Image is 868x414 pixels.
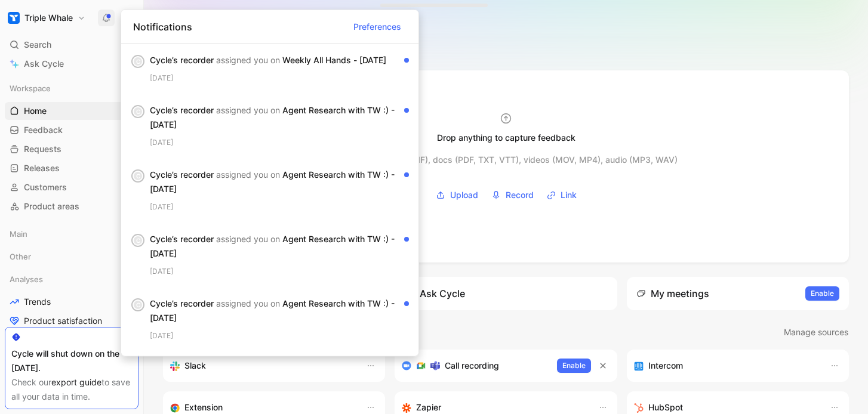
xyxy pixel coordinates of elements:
div: CCycle’s recorder assigned you on Agent Research with TW :) - [DATE][DATE] [121,158,418,223]
div: [DATE] [150,330,409,342]
div: Cycle’s recorder Agent Research with TW :) - [DATE] [150,103,399,132]
div: C [133,299,143,310]
div: Cycle’s recorder Weekly All Hands - [DATE] [150,53,399,67]
span: Notifications [133,19,192,33]
div: CCycle’s recorder assigned you on Agent Research with TW :) - [DATE][DATE] [121,223,418,287]
div: C [133,56,143,67]
div: Cycle’s recorder Agent Research with TW :) - [DATE] [150,296,399,325]
button: Preferences [348,17,407,36]
div: C [133,171,143,181]
div: CCycle’s recorder assigned you on Weekly All Hands - [DATE][DATE] [121,44,418,94]
div: C [133,106,143,117]
span: assigned you on [216,169,280,180]
span: assigned you on [216,298,280,308]
div: C [133,235,143,246]
div: CCycle’s recorder assigned you on Agent Research with TW :) - [DATE][DATE] [121,94,418,158]
div: Cycle’s recorder Agent Research with TW :) - [DATE] [150,168,399,196]
span: assigned you on [216,105,280,115]
div: Cycle’s recorder Agent Research with TW :) - [DATE] [150,232,399,261]
div: [DATE] [150,137,409,149]
div: CCycle’s recorder assigned you on Agent Research with TW :) - [DATE][DATE] [121,287,418,351]
div: [DATE] [150,72,409,84]
span: assigned you on [216,55,280,65]
span: Preferences [353,19,401,33]
div: [DATE] [150,265,409,277]
div: [DATE] [150,201,409,213]
span: assigned you on [216,234,280,244]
